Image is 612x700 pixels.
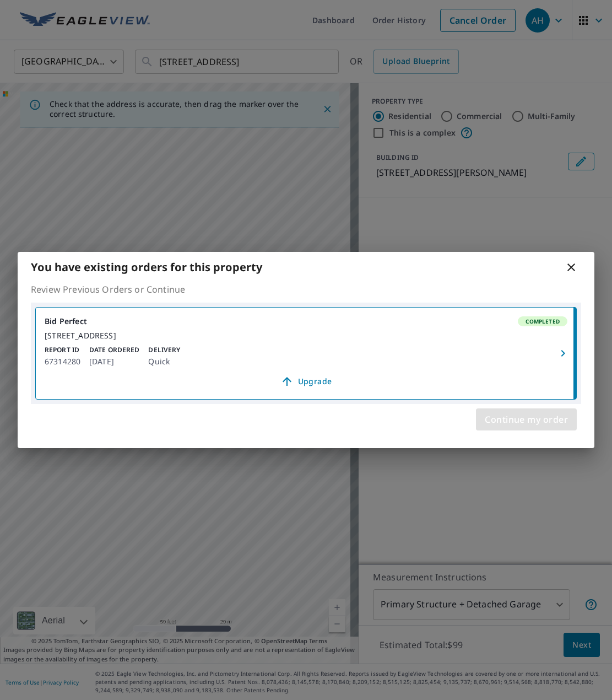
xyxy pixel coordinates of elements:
[36,308,576,399] a: Bid PerfectCompleted[STREET_ADDRESS]Report ID67314280Date Ordered[DATE]DeliveryQuickUpgrade
[485,412,568,427] span: Continue my order
[31,283,581,296] p: Review Previous Orders or Continue
[476,408,577,430] button: Continue my order
[45,331,567,341] div: [STREET_ADDRESS]
[51,375,561,388] span: Upgrade
[148,355,180,368] p: Quick
[31,260,262,274] b: You have existing orders for this property
[45,373,567,390] a: Upgrade
[45,355,80,368] p: 67314280
[89,345,139,355] p: Date Ordered
[89,355,139,368] p: [DATE]
[148,345,180,355] p: Delivery
[519,317,566,325] span: Completed
[45,345,80,355] p: Report ID
[45,316,567,326] div: Bid Perfect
